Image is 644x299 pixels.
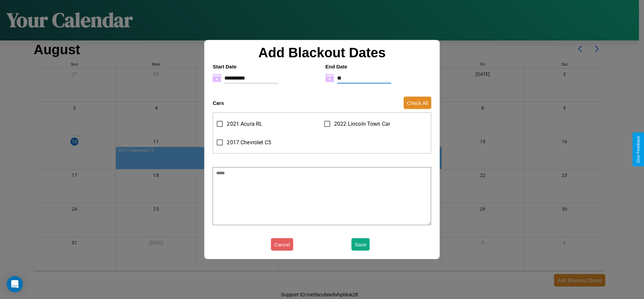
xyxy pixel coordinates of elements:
h2: Add Blackout Dates [209,45,434,60]
span: 2022 Lincoln Town Car [334,120,390,128]
h4: Start Date [213,63,319,69]
button: Save [352,238,370,251]
h4: Cars [213,100,224,106]
h4: End Date [325,63,431,69]
span: 2017 Chevrolet C5 [227,138,271,146]
button: Check All [404,97,431,109]
div: Give Feedback [636,136,641,163]
button: Cancel [271,238,293,251]
div: Open Intercom Messenger [7,276,23,292]
span: 2021 Acura RL [227,120,262,128]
